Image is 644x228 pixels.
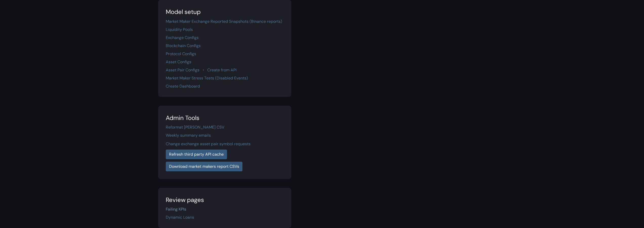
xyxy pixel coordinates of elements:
[166,75,248,81] a: Market Maker Stress Tests (Disabled Events)
[166,162,242,171] a: Download market makers report CSVs
[166,206,186,212] a: Failing KPIs
[166,35,199,40] a: Exchange Configs
[166,27,193,32] a: Liquidity Pools
[207,67,237,73] a: Create from API
[166,125,224,130] a: Reformat [PERSON_NAME] CSV
[166,150,227,159] a: Refresh third party API cache
[166,113,284,122] div: Admin Tools
[166,67,199,73] a: Asset Pair Configs
[166,84,200,89] a: Create Dashboard
[166,19,282,24] a: Market Maker Exchange Reported Snapshots (Binance reports)
[166,51,196,56] a: Protocol Configs
[166,7,284,16] div: Model setup
[166,215,194,220] a: Dynamic Loans
[203,67,204,73] span: ·
[166,133,211,138] a: Weekly summary emails
[166,59,191,65] a: Asset Configs
[166,195,284,204] div: Review pages
[166,141,251,147] a: Change exchange asset pair symbol requests
[166,43,201,48] a: Blockchain Configs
